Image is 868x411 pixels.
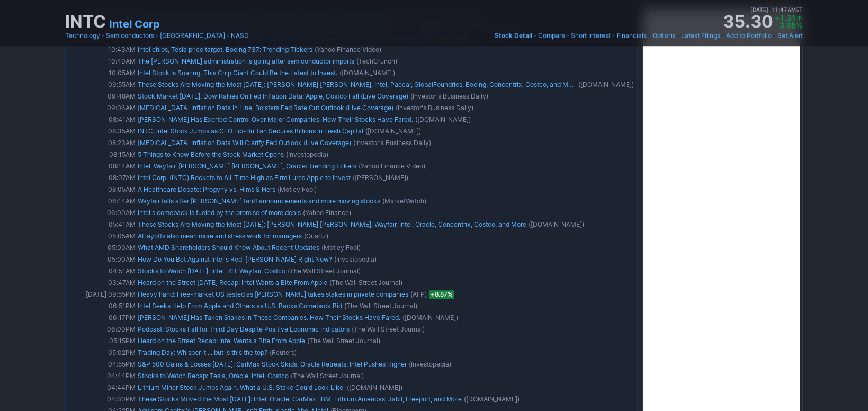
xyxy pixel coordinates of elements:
[777,31,803,41] a: Set Alert
[138,209,301,217] a: Intel's comeback is fueled by the promise of more deals
[160,31,225,41] a: [GEOGRAPHIC_DATA]
[138,267,285,275] a: Stocks to Watch [DATE]: Intel, RH, Wayfair, Costco
[676,31,680,41] span: •
[652,31,675,41] a: Options
[353,138,431,149] span: (Investor's Business Daily)
[329,278,402,289] span: (The Wall Street Journal)
[138,396,462,404] a: These Stocks Moved the Most [DATE]: Intel, Oracle, CarMax, IBM, Lithium Americas, Jabil, Freeport...
[68,359,137,371] td: 04:55PM
[138,163,356,171] a: Intel, Wayfair, [PERSON_NAME] [PERSON_NAME], Oracle: Trending tickers
[270,348,297,359] span: (Reuters)
[138,337,305,345] a: Heard on the Street Recap: Intel Wants a Bite From Apple
[347,383,402,394] span: ([DOMAIN_NAME])
[495,32,532,40] span: Stock Detail
[68,394,137,406] td: 04:30PM
[68,114,137,126] td: 08:41AM
[138,256,332,264] a: How Do You Bet Against Intel's Red-[PERSON_NAME] Right Now?
[291,371,364,382] span: (The Wall Street Journal)
[138,69,337,77] a: Intel Stock Is Soaring. This Chip Giant Could Be the Latest to Invest.
[723,14,773,31] strong: 35.30
[429,291,454,299] span: +8.87%
[750,5,803,15] span: [DATE] 11:47AM ET
[315,45,381,56] span: (Yahoo Finance Video)
[68,266,137,278] td: 04:51AM
[68,103,137,114] td: 09:06AM
[138,314,400,322] a: [PERSON_NAME] Has Taken Stakes in These Companies. How Their Stocks Have Fared.
[68,371,137,382] td: 04:44PM
[780,21,796,30] span: 3.85
[138,221,526,229] a: These Stocks Are Moving the Most [DATE]: [PERSON_NAME] [PERSON_NAME], Wayfair, Intel, Oracle, Con...
[415,115,471,126] span: ([DOMAIN_NAME])
[138,291,408,299] a: Heavy hand: Free-market US tested as [PERSON_NAME] takes stakes in private companies
[495,31,532,41] a: Stock Detail
[578,80,634,91] span: ([DOMAIN_NAME])
[138,302,342,310] a: Intel Seeks Help From Apple and Others as U.S. Backs Comeback Bid
[138,93,408,101] a: Stock Market [DATE]: Dow Rallies On Fed Inflation Data; Apple, Costco Fall (Live Coverage)
[612,31,615,41] span: •
[773,31,776,41] span: •
[138,151,284,159] a: 5 Things to Know Before the Stock Market Opens
[138,104,393,112] a: [MEDICAL_DATA] Inflation Data In Line, Bolsters Fed Rate Cut Outlook (Live Coverage)
[797,21,803,30] span: %
[68,324,137,336] td: 06:00PM
[566,31,570,41] span: •
[278,185,317,195] span: (Motley Fool)
[775,14,796,23] span: +1.31
[353,173,408,184] span: ([PERSON_NAME])
[464,395,520,405] span: ([DOMAIN_NAME])
[68,149,137,161] td: 08:15AM
[138,279,327,287] a: Heard on the Street [DATE] Recap: Intel Wants a Bite From Apple
[339,68,395,79] span: ([DOMAIN_NAME])
[304,231,328,242] span: (Quartz)
[321,243,361,254] span: (Motley Fool)
[138,384,345,392] a: Lithium Miner Stock Jumps Again. What a U.S. Stake Could Look Like.
[286,150,328,160] span: (Investopedia)
[68,44,137,56] td: 10:43AM
[571,31,611,41] a: Short Interest
[68,126,137,138] td: 08:35AM
[68,254,137,266] td: 05:00AM
[68,312,137,324] td: 06:17PM
[68,56,137,68] td: 10:40AM
[138,58,354,66] a: The [PERSON_NAME] administration is going after semiconductor imports
[648,31,651,41] span: •
[138,198,380,205] a: Wayfair falls after [PERSON_NAME] tariff announcements and more moving stocks
[101,31,105,41] span: •
[365,127,421,137] span: ([DOMAIN_NAME])
[68,382,137,394] td: 04:44PM
[138,372,289,380] a: Stocks to Watch Recap: Tesla, Oracle, Intel, Costco
[138,128,363,136] a: INTC: Intel Stock Jumps as CEO Lip-Bu Tan Secures Billions In Fresh Capital
[226,31,230,41] span: •
[359,162,425,172] span: (Yahoo Finance Video)
[538,31,565,41] a: Compare
[396,103,473,114] span: (Investor's Business Daily)
[65,14,106,31] h1: INTC
[307,336,380,347] span: (The Wall Street Journal)
[533,31,537,41] span: •
[138,81,578,89] a: These Stocks Are Moving the Most [DATE]: [PERSON_NAME] [PERSON_NAME], Intel, Paccar, GlobalFoundr...
[303,208,351,219] span: (Yahoo Finance)
[155,31,159,41] span: •
[68,184,137,196] td: 08:05AM
[138,116,413,124] a: [PERSON_NAME] Has Exerted Control Over Major Companies. How Their Stocks Have Fared.
[231,31,249,41] a: NASD
[106,31,154,41] a: Semiconductors
[138,361,407,369] a: S&P 500 Gains & Losses [DATE]: CarMax Stock Skids, Oracle Retreats; Intel Pushes Higher
[68,79,137,91] td: 09:55AM
[288,266,361,277] span: (The Wall Street Journal)
[410,92,488,102] span: (Investor's Business Daily)
[68,243,137,254] td: 05:00AM
[382,196,426,207] span: (MarketWatch)
[68,289,137,301] td: [DATE] 09:55PM
[109,17,160,32] a: Intel Corp
[681,31,720,41] a: Latest Filings
[68,161,137,173] td: 08:14AM
[65,31,100,41] a: Technology
[344,301,417,312] span: (The Wall Street Journal)
[138,46,312,54] a: Intel chips, Tesla price target, Boeing 737: Trending Tickers
[721,31,725,41] span: •
[768,5,771,15] span: •
[68,91,137,103] td: 09:48AM
[409,360,451,370] span: (Investopedia)
[68,219,137,231] td: 05:41AM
